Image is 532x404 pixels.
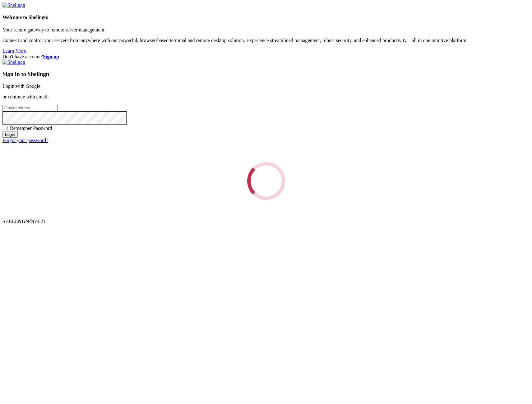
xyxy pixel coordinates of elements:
span: Remember Password [10,126,52,131]
p: or continue with email: [2,94,530,100]
div: Don't have account? [2,54,530,59]
h4: Welcome to Shellngn! [2,15,530,20]
input: Email address [2,105,58,111]
a: Sign up [43,54,59,59]
div: Loading... [247,162,285,200]
input: Login [2,131,18,138]
p: Your secure gateway to remote server management. [2,27,530,33]
h3: Sign in to Shellngn [2,71,530,78]
input: Remember Password [4,126,8,130]
p: Connect and control your servers from anywhere with our powerful, browser-based terminal and remo... [2,38,530,43]
img: Shellngn [2,2,25,8]
b: NGN [18,219,29,224]
a: Learn More [2,48,26,54]
a: Forgot your password? [2,138,48,143]
span: SHELL © [2,219,45,224]
span: 4.2.0 [33,219,45,224]
a: Login with Google [2,83,40,89]
img: Shellngn [2,59,25,65]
